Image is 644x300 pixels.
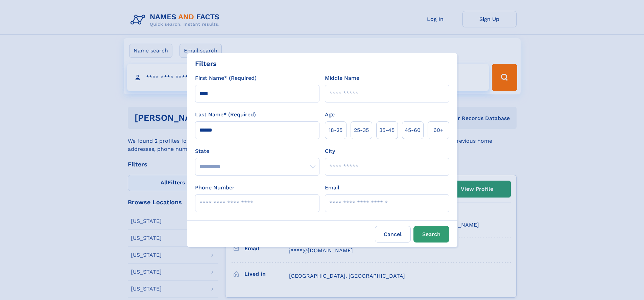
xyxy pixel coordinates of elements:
[195,147,319,155] label: State
[325,184,339,192] label: Email
[195,184,235,192] label: Phone Number
[379,126,395,134] span: 35‑45
[195,74,257,82] label: First Name* (Required)
[329,126,342,134] span: 18‑25
[413,226,449,243] button: Search
[325,74,359,82] label: Middle Name
[354,126,369,134] span: 25‑35
[195,111,256,119] label: Last Name* (Required)
[375,226,411,243] label: Cancel
[195,59,217,69] div: Filters
[433,126,444,134] span: 60+
[325,111,335,119] label: Age
[405,126,421,134] span: 45‑60
[325,147,335,155] label: City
